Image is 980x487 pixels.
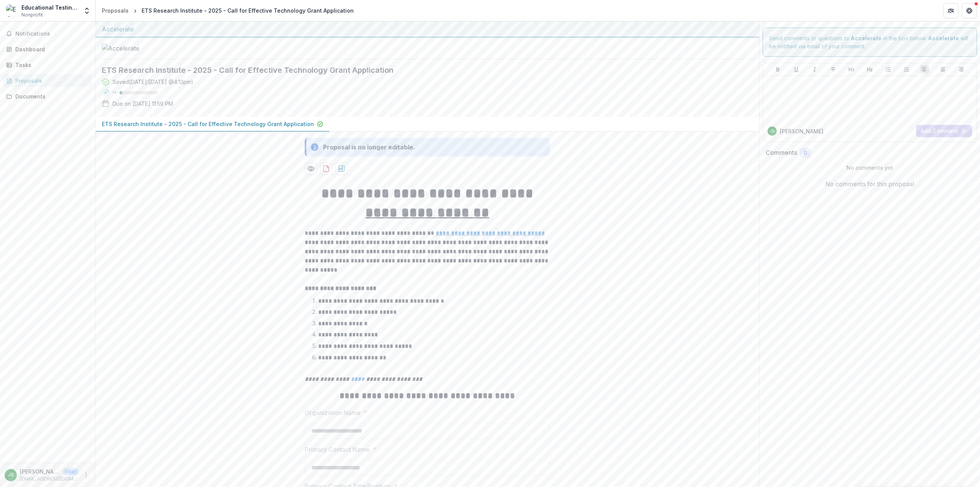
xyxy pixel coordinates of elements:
[102,7,129,15] div: Proposals
[320,162,332,175] button: download-proposal
[305,408,361,417] p: Organization Name
[792,65,801,74] button: Underline
[15,45,86,53] div: Dashboard
[99,5,132,16] a: Proposals
[21,11,43,18] span: Nonprofit
[20,467,60,476] p: [PERSON_NAME]
[763,28,977,57] div: Send comments or questions to in the box below. will be notified via email of your comment.
[21,3,78,11] div: Educational Testing Service
[113,78,193,86] div: Saved [DATE] ( [DATE] @ 4:13pm )
[957,65,966,74] button: Align Right
[938,65,947,74] button: Align Center
[884,65,893,74] button: Bullet List
[6,5,18,17] img: Educational Testing Service
[3,74,92,87] a: Proposals
[305,445,370,454] p: Primary Contact Name
[943,3,959,18] button: Partners
[902,65,911,74] button: Ordered List
[828,65,838,74] button: Strike
[3,59,92,71] a: Tasks
[63,468,78,475] p: User
[3,28,92,40] button: Notifications
[928,35,959,41] strong: Accelerate
[766,164,974,172] p: No comments yet
[847,65,856,74] button: Heading 1
[102,25,753,34] div: Accelerate
[102,44,178,53] img: Accelerate
[15,92,86,100] div: Documents
[113,90,116,95] p: 7 %
[99,5,357,16] nav: breadcrumb
[142,7,354,15] div: ETS Research Institute - 2025 - Call for Effective Technology Grant Application
[3,90,92,103] a: Documents
[82,3,92,18] button: Open entity switcher
[920,65,929,74] button: Align Left
[810,65,819,74] button: Italicize
[82,471,91,480] button: More
[916,125,972,137] button: Add Comment
[804,150,807,156] span: 0
[323,143,415,152] div: Proposal is no longer editable.
[8,472,14,477] div: Jesse R. Sparks
[851,35,882,41] strong: Accelerate
[20,476,78,482] p: [EMAIL_ADDRESS][DOMAIN_NAME]
[766,149,797,156] h2: Comments
[3,43,92,56] a: Dashboard
[773,65,782,74] button: Bold
[15,61,86,69] div: Tasks
[102,66,741,75] h2: ETS Research Institute - 2025 - Call for Effective Technology Grant Application
[15,77,86,85] div: Proposals
[770,129,774,133] div: Jesse R. Sparks
[305,162,317,175] button: Preview 1a008686-33e7-4c8c-b8d6-68d8a01a9043-0.pdf
[780,127,823,135] p: [PERSON_NAME]
[335,162,348,175] button: download-proposal
[865,65,874,74] button: Heading 2
[102,120,314,128] p: ETS Research Institute - 2025 - Call for Effective Technology Grant Application
[113,100,173,108] p: Due on [DATE] 11:59 PM
[825,179,914,189] p: No comments for this proposal
[15,31,89,37] span: Notifications
[962,3,977,18] button: Get Help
